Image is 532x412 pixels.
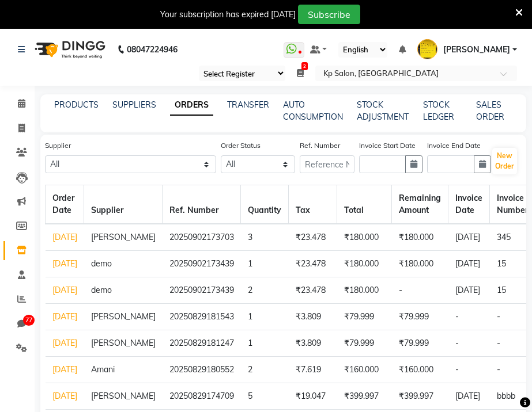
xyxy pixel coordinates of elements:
[241,185,289,224] th: Quantity
[300,140,340,151] label: Ref. Number
[241,357,289,383] td: 2
[163,304,241,330] td: 20250829181543
[337,330,392,357] td: ₹79.999
[289,251,337,277] td: ₹23.478
[52,311,77,322] a: [DATE]
[392,251,448,277] td: ₹180.000
[241,330,289,357] td: 1
[170,95,213,116] a: ORDERS
[392,277,448,304] td: -
[337,357,392,383] td: ₹160.000
[448,383,490,410] td: [DATE]
[163,357,241,383] td: 20250829180552
[359,140,416,151] label: Invoice Start Date
[337,185,392,224] th: Total
[392,185,448,224] th: Remaining Amount
[417,39,437,59] img: Krishna Singh
[301,62,308,70] span: 2
[476,100,504,122] a: SALES ORDER
[497,258,506,269] span: 15
[297,68,304,78] a: 2
[337,224,392,251] td: ₹180.000
[52,258,77,269] a: [DATE]
[337,304,392,330] td: ₹79.999
[392,357,448,383] td: ₹160.000
[289,277,337,304] td: ₹23.478
[54,100,99,110] a: PRODUCTS
[337,383,392,410] td: ₹399.997
[448,277,490,304] td: [DATE]
[448,357,490,383] td: -
[448,185,490,224] th: Invoice Date
[163,330,241,357] td: 20250829181247
[84,304,163,330] td: [PERSON_NAME]
[3,315,31,334] a: 77
[84,277,163,304] td: demo
[127,33,178,66] b: 08047224946
[497,391,515,401] span: bbbb
[283,100,343,122] a: AUTO CONSUMPTION
[289,330,337,357] td: ₹3.809
[163,251,241,277] td: 20250902173439
[241,224,289,251] td: 3
[46,185,84,224] th: Order Date
[300,155,354,173] input: Reference Number
[241,277,289,304] td: 2
[289,357,337,383] td: ₹7.619
[298,5,360,24] button: Subscribe
[241,383,289,410] td: 5
[160,9,296,21] div: Your subscription has expired [DATE]
[241,251,289,277] td: 1
[84,224,163,251] td: [PERSON_NAME]
[337,251,392,277] td: ₹180.000
[497,232,511,242] span: 345
[497,285,506,295] span: 15
[337,277,392,304] td: ₹180.000
[289,304,337,330] td: ₹3.809
[448,330,490,357] td: -
[163,185,241,224] th: Ref. Number
[497,311,500,322] span: -
[52,232,77,242] a: [DATE]
[392,383,448,410] td: ₹399.997
[443,44,510,56] span: [PERSON_NAME]
[84,251,163,277] td: demo
[448,304,490,330] td: -
[227,100,269,110] a: TRANSFER
[84,383,163,410] td: [PERSON_NAME]
[497,364,500,375] span: -
[392,304,448,330] td: ₹79.999
[357,100,409,122] a: STOCK ADJUSTMENT
[163,277,241,304] td: 20250902173439
[112,100,156,110] a: SUPPLIERS
[84,357,163,383] td: Amani
[52,285,77,295] a: [DATE]
[392,224,448,251] td: ₹180.000
[163,383,241,410] td: 20250829174709
[427,140,481,151] label: Invoice End Date
[423,100,454,122] a: STOCK LEDGER
[29,33,108,66] img: logo
[45,140,71,151] label: Supplier
[289,224,337,251] td: ₹23.478
[221,140,261,151] label: Order Status
[84,330,163,357] td: [PERSON_NAME]
[52,391,77,401] a: [DATE]
[241,304,289,330] td: 1
[289,185,337,224] th: Tax
[392,330,448,357] td: ₹79.999
[52,364,77,375] a: [DATE]
[448,224,490,251] td: [DATE]
[492,148,517,174] button: New Order
[448,251,490,277] td: [DATE]
[23,315,35,326] span: 77
[163,224,241,251] td: 20250902173703
[497,338,500,348] span: -
[84,185,163,224] th: Supplier
[52,338,77,348] a: [DATE]
[289,383,337,410] td: ₹19.047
